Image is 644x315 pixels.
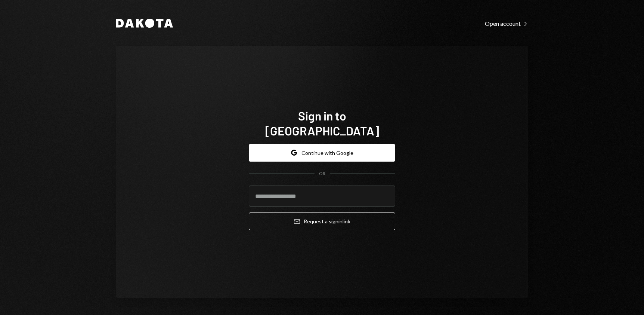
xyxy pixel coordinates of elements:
button: Continue with Google [249,144,395,162]
div: Open account [485,20,528,27]
h1: Sign in to [GEOGRAPHIC_DATA] [249,108,395,138]
div: OR [319,171,325,177]
button: Request a signinlink [249,212,395,230]
a: Open account [485,19,528,27]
